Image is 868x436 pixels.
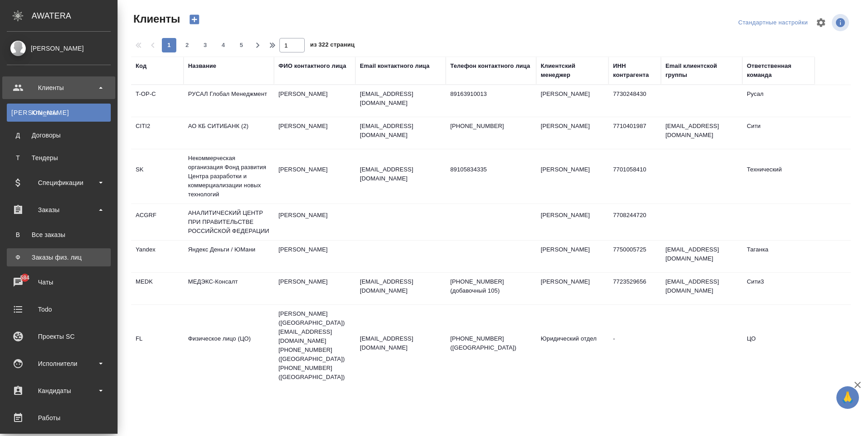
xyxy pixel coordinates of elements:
div: Заказы физ. лиц [11,253,106,262]
td: [EMAIL_ADDRESS][DOMAIN_NAME] [661,117,742,149]
td: ACGRF [131,206,184,238]
a: ФЗаказы физ. лиц [7,248,111,266]
td: Yandex [131,241,184,272]
td: [PERSON_NAME] [536,85,609,117]
div: Спецификации [7,176,111,190]
td: 7750005725 [609,241,661,272]
div: Проекты SC [7,330,111,343]
a: Проекты SC [2,325,115,348]
p: [PHONE_NUMBER] [450,122,532,131]
span: 2 [180,41,194,50]
td: РУСАЛ Глобал Менеджмент [184,85,274,117]
p: 89105834335 [450,165,532,174]
div: Все заказы [11,230,106,239]
p: [EMAIL_ADDRESS][DOMAIN_NAME] [360,334,441,352]
div: Телефон контактного лица [450,62,530,71]
td: [PERSON_NAME] [274,241,355,272]
span: 5 [234,41,249,50]
span: Настроить таблицу [810,12,832,33]
td: Физическое лицо (ЦО) [184,330,274,361]
a: Todo [2,298,115,321]
a: Работы [2,407,115,429]
div: [PERSON_NAME] [7,43,111,53]
p: [PHONE_NUMBER] ([GEOGRAPHIC_DATA]) [450,334,532,352]
div: Код [136,62,146,71]
p: [EMAIL_ADDRESS][DOMAIN_NAME] [360,122,441,140]
td: [PERSON_NAME] [536,273,609,304]
td: Яндекс Деньги / ЮМани [184,241,274,272]
td: [EMAIL_ADDRESS][DOMAIN_NAME] [661,273,742,304]
p: 89163910013 [450,90,532,99]
td: Некоммерческая организация Фонд развития Центра разработки и коммерциализации новых технологий [184,149,274,204]
div: Email контактного лица [360,62,429,71]
div: Исполнители [7,357,111,370]
a: ВВсе заказы [7,226,111,244]
td: [PERSON_NAME] [274,161,355,192]
td: T-OP-C [131,85,184,117]
td: 7730248430 [609,85,661,117]
div: Ответственная команда [747,62,810,80]
td: [PERSON_NAME] [536,117,609,149]
span: 🙏 [840,388,855,407]
td: МЕДЭКС-Консалт [184,273,274,304]
button: 3 [198,38,212,52]
td: [PERSON_NAME] [274,85,355,117]
td: [PERSON_NAME] ([GEOGRAPHIC_DATA]) [EMAIL_ADDRESS][DOMAIN_NAME] [PHONE_NUMBER] ([GEOGRAPHIC_DATA])... [274,305,355,386]
span: Посмотреть информацию [832,14,851,31]
div: split button [736,16,810,30]
div: Чаты [7,275,111,289]
td: Сити [742,117,815,149]
div: Клиенты [11,108,106,117]
td: [EMAIL_ADDRESS][DOMAIN_NAME] [661,241,742,272]
td: [PERSON_NAME] [274,273,355,304]
p: [PHONE_NUMBER] (добавочный 105) [450,277,532,295]
div: Договоры [11,131,106,140]
span: Клиенты [131,12,180,26]
div: Работы [7,411,111,425]
div: ФИО контактного лица [278,62,346,71]
td: CITI2 [131,117,184,149]
a: ДДоговоры [7,126,111,144]
td: 7723529656 [609,273,661,304]
span: из 322 страниц [310,39,354,52]
td: АО КБ СИТИБАНК (2) [184,117,274,149]
p: [EMAIL_ADDRESS][DOMAIN_NAME] [360,90,441,108]
td: MEDK [131,273,184,304]
td: Таганка [742,241,815,272]
div: Клиенты [7,81,111,95]
td: ЦО [742,330,815,361]
td: АНАЛИТИЧЕСКИЙ ЦЕНТР ПРИ ПРАВИТЕЛЬСТВЕ РОССИЙСКОЙ ФЕДЕРАЦИИ [184,204,274,240]
td: 7708244720 [609,206,661,238]
span: 4 [216,41,231,50]
td: [PERSON_NAME] [274,117,355,149]
td: FL [131,330,184,361]
span: 3 [198,41,212,50]
button: Создать [184,12,205,27]
td: Сити3 [742,273,815,304]
td: - [609,330,661,361]
td: [PERSON_NAME] [536,206,609,238]
div: ИНН контрагента [613,62,656,80]
div: Название [188,62,216,71]
div: Кандидаты [7,384,111,398]
button: 🙏 [836,386,859,409]
td: Технический [742,161,815,192]
a: 584Чаты [2,271,115,294]
div: AWATERA [32,7,118,25]
div: Клиентский менеджер [541,62,604,80]
td: [PERSON_NAME] [274,206,355,238]
td: Русал [742,85,815,117]
td: SK [131,161,184,192]
div: Заказы [7,203,111,217]
td: 7710401987 [609,117,661,149]
td: 7701058410 [609,161,661,192]
span: 584 [15,273,35,282]
div: Тендеры [11,153,106,162]
p: [EMAIL_ADDRESS][DOMAIN_NAME] [360,165,441,183]
td: [PERSON_NAME] [536,161,609,192]
div: Todo [7,303,111,316]
td: Юридический отдел [536,330,609,361]
a: ТТендеры [7,149,111,167]
a: [PERSON_NAME]Клиенты [7,104,111,122]
button: 2 [180,38,194,52]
